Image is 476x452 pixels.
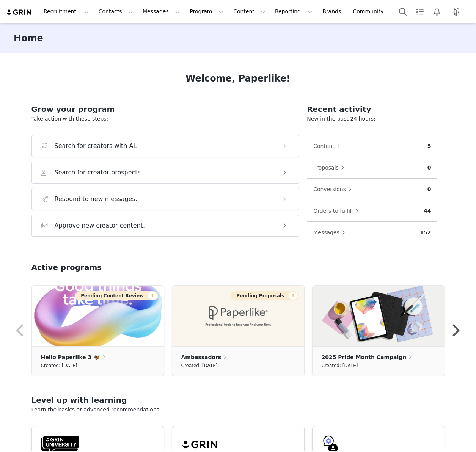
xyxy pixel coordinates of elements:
button: Notifications [429,3,445,20]
p: New in the past 24 hours: [307,115,437,123]
button: Approve new creator content. [31,215,300,237]
img: 7bad52fe-8e26-42a7-837a-944eb1552531.png [450,6,462,18]
button: Conversions [313,183,355,195]
a: Community [349,3,392,20]
img: grin logo [6,9,33,16]
img: e326aa22-eb3a-4ae3-b1f3-2dd076f013a9.png [32,286,164,346]
a: Brands [318,3,348,20]
button: Messages [313,226,349,239]
p: Ambassadors [181,353,222,361]
p: Learn the basics or advanced recommendations. [31,406,445,414]
p: 44 [424,207,431,215]
h3: Approve new creator content. [55,221,145,230]
button: Program [185,3,228,20]
h2: Grow your program [31,104,300,115]
button: Pending Proposals1 [231,291,298,300]
button: Contacts [94,3,138,20]
small: Created: [DATE] [322,361,358,370]
p: Take action with these steps: [31,115,300,123]
p: 0 [427,185,431,193]
h2: Level up with learning [31,394,445,406]
img: 51a2c4a5-c894-4418-912d-de2dbc079f38.png [313,286,445,346]
button: Orders to fulfill [313,205,362,217]
p: 152 [420,229,431,237]
button: Pending Content Review1 [75,291,158,300]
h3: Search for creators with AI. [55,141,137,151]
h3: Respond to new messages. [55,195,138,204]
button: Recruitment [39,3,94,20]
button: Respond to new messages. [31,188,300,210]
button: Content [313,140,344,152]
p: Hello Paperlike 3 🦋 [41,353,100,361]
button: Profile [446,6,470,18]
a: Tasks [412,3,428,20]
h3: Home [14,31,43,45]
h3: Search for creator prospects. [55,168,143,177]
button: Proposals [313,162,348,174]
small: Created: [DATE] [181,361,218,370]
h1: Welcome, Paperlike! [185,72,291,85]
h2: Recent activity [307,104,437,115]
p: 2025 Pride Month Campaign [322,353,407,361]
p: 5 [427,142,431,150]
button: Reporting [270,3,317,20]
button: Search [394,3,411,20]
button: Messages [138,3,185,20]
p: 0 [427,164,431,172]
img: 1d3d7a84-604c-4a77-b02a-f5311fe0356b.png [172,286,304,346]
small: Created: [DATE] [41,361,77,370]
h2: Active programs [31,262,102,273]
button: Search for creator prospects. [31,162,300,184]
button: Search for creators with AI. [31,135,300,157]
button: Content [229,3,270,20]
